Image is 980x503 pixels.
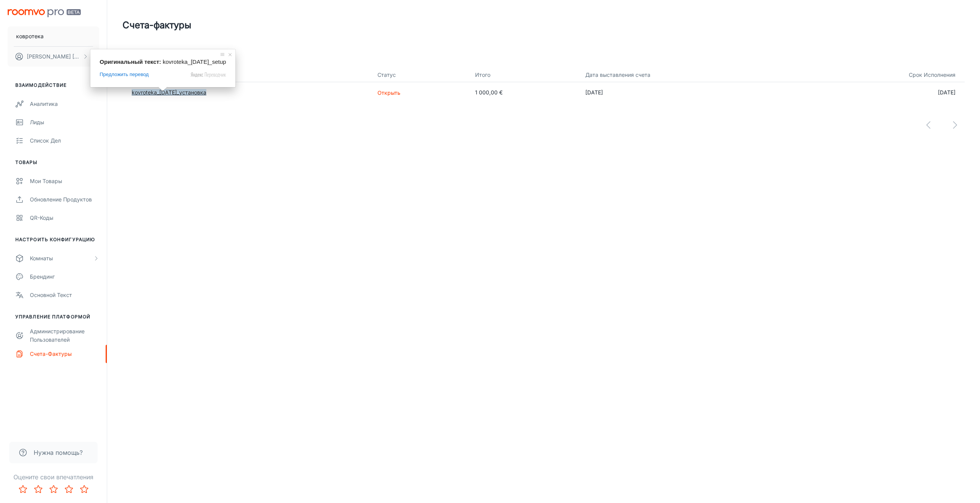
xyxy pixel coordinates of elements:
[122,19,191,31] ya-tr-span: Счета-фактуры
[475,89,503,96] ya-tr-span: 1 000,00 €
[8,26,99,46] button: ковротека
[8,9,81,17] img: Бета-версия Roomvo PRO
[72,53,116,60] ya-tr-span: [PERSON_NAME]
[30,137,61,144] ya-tr-span: Список дел
[163,58,226,65] span: kovroteka_[DATE]_setup
[475,71,490,78] ya-tr-span: Итого
[30,101,58,107] ya-tr-span: Аналитика
[30,119,44,125] ya-tr-span: Лиды
[16,33,44,39] ya-tr-span: ковротека
[909,71,955,78] ya-tr-span: Срок Исполнения
[27,53,71,60] ya-tr-span: [PERSON_NAME]
[132,89,206,96] a: kovroteka_[DATE]_установка
[15,82,67,88] ya-tr-span: Взаимодействие
[100,58,161,65] span: Оригинальный текст:
[377,71,396,78] ya-tr-span: Статус
[585,71,650,78] ya-tr-span: Дата выставления счета
[8,47,99,67] button: [PERSON_NAME] [PERSON_NAME]
[579,82,793,103] td: [DATE]
[100,71,149,78] span: Предложить перевод
[377,89,400,96] ya-tr-span: Открыть
[15,159,38,165] ya-tr-span: Товары
[793,82,965,103] td: [DATE]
